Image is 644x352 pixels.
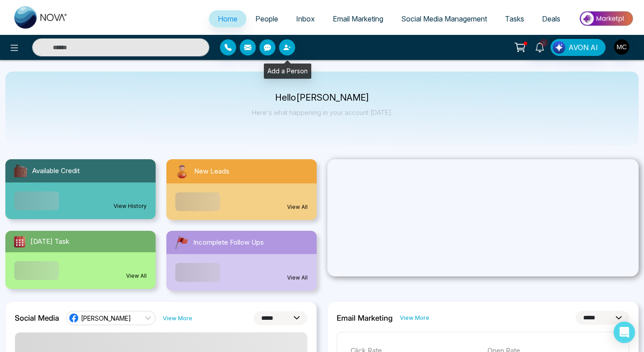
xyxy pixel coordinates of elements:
span: Incomplete Follow Ups [193,237,264,248]
img: todayTask.svg [13,234,27,249]
a: View More [400,314,429,322]
span: Inbox [296,14,315,23]
div: Open Intercom Messenger [614,322,635,343]
a: View All [287,203,308,211]
a: Deals [533,10,569,27]
span: People [255,14,278,23]
img: Market-place.gif [574,8,639,29]
a: New LeadsView All [161,159,322,220]
img: availableCredit.svg [13,163,29,179]
a: Tasks [496,10,533,27]
a: People [246,10,287,27]
div: Add a Person [264,64,311,79]
a: View More [163,314,192,322]
h2: Email Marketing [337,314,393,322]
a: Inbox [287,10,324,27]
span: 5 [540,39,548,47]
span: Tasks [505,14,524,23]
img: Nova CRM Logo [14,6,68,29]
span: Deals [542,14,560,23]
a: View All [287,274,308,282]
img: followUps.svg [174,234,190,250]
span: Available Credit [32,166,80,176]
span: Home [218,14,237,23]
a: View History [114,202,147,210]
p: Here's what happening in your account [DATE]. [252,109,393,116]
img: Lead Flow [553,41,565,54]
span: [PERSON_NAME] [81,314,131,322]
span: Social Media Management [401,14,487,23]
a: Email Marketing [324,10,392,27]
img: User Avatar [614,39,629,55]
button: AVON AI [551,39,606,56]
a: 5 [529,39,551,55]
a: Incomplete Follow UpsView All [161,231,322,291]
img: newLeads.svg [174,163,191,180]
h2: Social Media [15,314,59,322]
span: Email Marketing [333,14,383,23]
span: AVON AI [568,42,598,53]
p: Hello [PERSON_NAME] [252,94,393,102]
a: View All [126,272,147,280]
span: New Leads [194,166,229,177]
a: Social Media Management [392,10,496,27]
a: Home [209,10,246,27]
span: [DATE] Task [30,237,69,247]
